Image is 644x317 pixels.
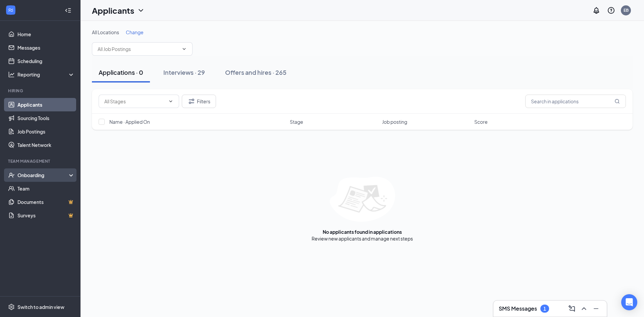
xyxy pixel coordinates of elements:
div: Reporting [17,71,75,78]
h1: Applicants [92,5,134,16]
svg: UserCheck [8,172,15,178]
div: Review new applicants and manage next steps [312,235,413,242]
button: ComposeMessage [567,303,577,314]
button: ChevronUp [579,303,589,314]
svg: Settings [8,304,15,310]
div: Open Intercom Messenger [621,294,637,310]
div: Switch to admin view [17,304,64,310]
div: EB [624,7,629,13]
a: Scheduling [17,54,75,68]
svg: WorkstreamLogo [7,7,14,13]
a: Job Postings [17,125,75,138]
svg: ChevronDown [168,99,173,104]
svg: MagnifyingGlass [614,99,620,104]
div: Onboarding [17,172,69,178]
svg: ChevronDown [137,6,145,14]
a: Team [17,182,75,195]
div: Interviews · 29 [163,68,205,76]
button: Filter Filters [182,95,216,108]
span: Stage [290,118,303,125]
span: All Locations [92,29,119,35]
div: 1 [543,306,546,312]
svg: Filter [187,97,196,105]
div: No applicants found in applications [323,228,402,235]
input: All Stages [104,98,165,105]
span: Name · Applied On [109,118,150,125]
a: Home [17,28,75,41]
svg: ChevronUp [580,305,588,313]
button: Minimize [591,303,601,314]
a: Sourcing Tools [17,111,75,125]
svg: Analysis [8,71,15,78]
span: Job posting [382,118,407,125]
h3: SMS Messages [499,305,537,312]
input: All Job Postings [98,45,179,53]
a: Applicants [17,98,75,111]
span: Change [126,29,144,35]
svg: Minimize [592,305,600,313]
a: DocumentsCrown [17,195,75,209]
a: Talent Network [17,138,75,152]
div: Offers and hires · 265 [225,68,286,76]
svg: ComposeMessage [568,305,576,313]
svg: Notifications [592,6,600,14]
img: empty-state [330,177,395,222]
div: Team Management [8,158,73,164]
div: Applications · 0 [99,68,143,76]
div: Hiring [8,88,73,94]
a: Messages [17,41,75,54]
a: SurveysCrown [17,209,75,222]
svg: Collapse [65,7,71,14]
svg: QuestionInfo [607,6,615,14]
input: Search in applications [525,95,626,108]
svg: ChevronDown [181,46,187,52]
span: Score [474,118,488,125]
